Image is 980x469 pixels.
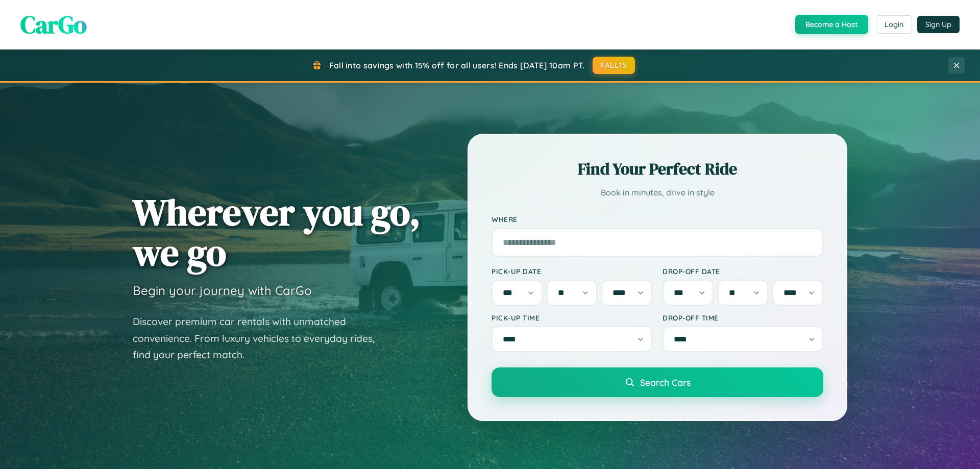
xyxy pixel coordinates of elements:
button: FALL15 [593,57,635,74]
h3: Begin your journey with CarGo [133,283,312,298]
label: Where [492,215,823,224]
label: Drop-off Time [663,313,823,322]
button: Become a Host [795,15,868,34]
span: Search Cars [640,377,691,388]
h1: Wherever you go, we go [133,192,421,273]
span: CarGo [20,8,87,41]
button: Sign Up [917,16,960,33]
label: Pick-up Date [492,267,652,276]
label: Drop-off Date [663,267,823,276]
p: Book in minutes, drive in style [492,185,823,200]
button: Search Cars [492,367,823,397]
h2: Find Your Perfect Ride [492,158,823,180]
label: Pick-up Time [492,313,652,322]
p: Discover premium car rentals with unmatched convenience. From luxury vehicles to everyday rides, ... [133,313,388,363]
span: Fall into savings with 15% off for all users! Ends [DATE] 10am PT. [329,60,585,70]
button: Login [876,15,912,34]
